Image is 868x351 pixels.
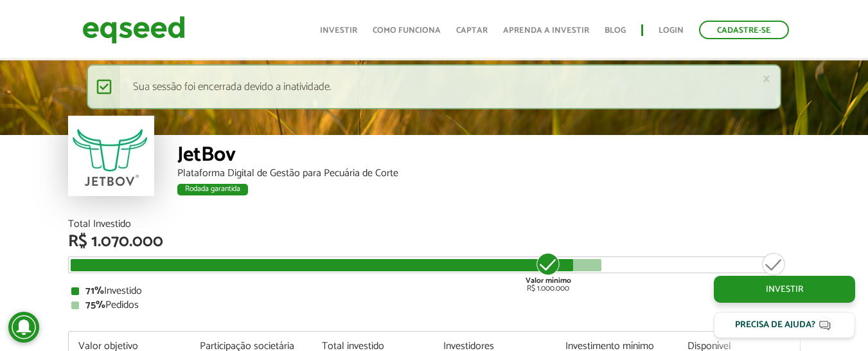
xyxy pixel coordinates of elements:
[320,26,357,35] a: Investir
[177,145,801,168] div: JetBov
[85,282,104,300] strong: 71%
[605,26,626,35] a: Blog
[82,13,185,47] img: EqSeed
[68,219,801,230] div: Total Investido
[524,251,572,292] div: R$ 1.000.000
[699,21,789,39] a: Cadastre-se
[714,276,855,303] a: Investir
[503,26,589,35] a: Aprenda a investir
[71,286,797,296] div: Investido
[750,251,798,292] div: R$ 1.500.000
[71,300,797,310] div: Pedidos
[456,26,488,35] a: Captar
[85,296,105,314] strong: 75%
[177,168,801,179] div: Plataforma Digital de Gestão para Pecuária de Corte
[750,274,798,287] strong: Valor objetivo
[763,72,770,85] a: ×
[68,233,801,250] div: R$ 1.070.000
[373,26,441,35] a: Como funciona
[177,184,248,195] div: Rodada garantida
[526,274,571,287] strong: Valor mínimo
[659,26,684,35] a: Login
[87,64,781,109] div: Sua sessão foi encerrada devido a inatividade.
